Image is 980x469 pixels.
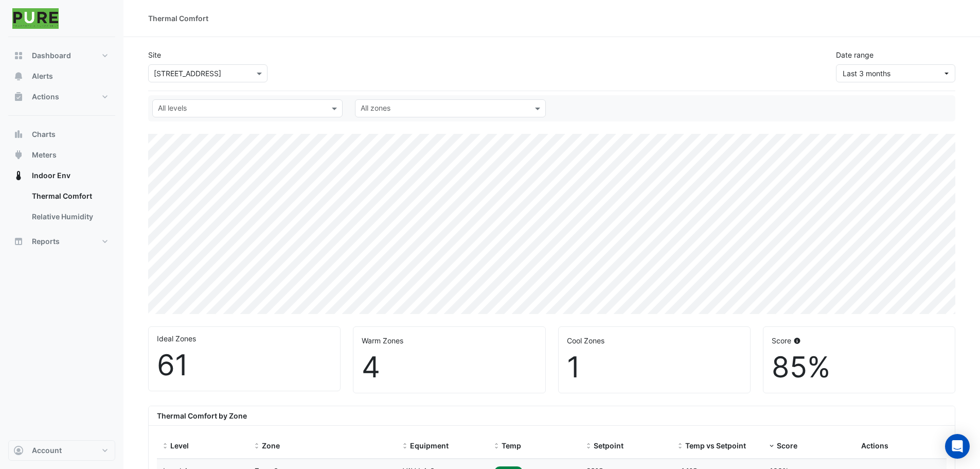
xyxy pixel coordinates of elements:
span: Score [777,441,797,450]
button: Dashboard [8,45,115,66]
a: Relative Humidity [24,206,115,227]
app-icon: Charts [13,129,24,140]
span: Charts [32,129,56,140]
button: Indoor Env [8,165,115,186]
span: Dashboard [32,50,71,61]
button: Charts [8,124,115,145]
div: Open Intercom Messenger [945,434,970,459]
div: 61 [157,348,332,383]
div: Indoor Env [8,186,115,231]
app-icon: Dashboard [13,50,24,61]
button: Actions [8,86,115,107]
label: Date range [836,49,874,60]
span: Reports [32,236,60,247]
span: 01 Jul 25 - 30 Sep 25 [843,69,890,78]
div: 1 [567,350,742,385]
app-icon: Indoor Env [13,170,24,181]
div: All levels [156,102,187,116]
span: Temp [502,441,521,450]
div: All zones [359,102,390,116]
span: Zone [262,441,280,450]
app-icon: Alerts [13,71,24,81]
label: Site [148,49,161,60]
button: Account [8,440,115,461]
div: 4 [362,350,537,385]
span: Alerts [32,71,53,81]
button: Alerts [8,66,115,86]
span: Actions [32,92,59,102]
div: Warm Zones [362,335,537,346]
span: Meters [32,150,57,160]
div: 85% [772,350,947,385]
button: Meters [8,145,115,165]
button: Reports [8,231,115,252]
span: Setpoint [594,441,623,450]
b: Thermal Comfort by Zone [157,411,247,420]
app-icon: Meters [13,150,24,160]
a: Thermal Comfort [24,186,115,206]
div: Ideal Zones [157,333,332,344]
span: Indoor Env [32,170,70,181]
span: Actions [861,441,888,450]
span: Equipment [410,441,449,450]
app-icon: Reports [13,236,24,247]
button: Last 3 months [836,64,955,82]
div: Cool Zones [567,335,742,346]
div: Thermal Comfort [148,13,208,24]
span: Temp vs Setpoint [685,441,746,450]
span: Level [170,441,189,450]
div: Score [772,335,947,346]
img: Company Logo [12,8,59,29]
span: Account [32,445,62,456]
app-icon: Actions [13,92,24,102]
